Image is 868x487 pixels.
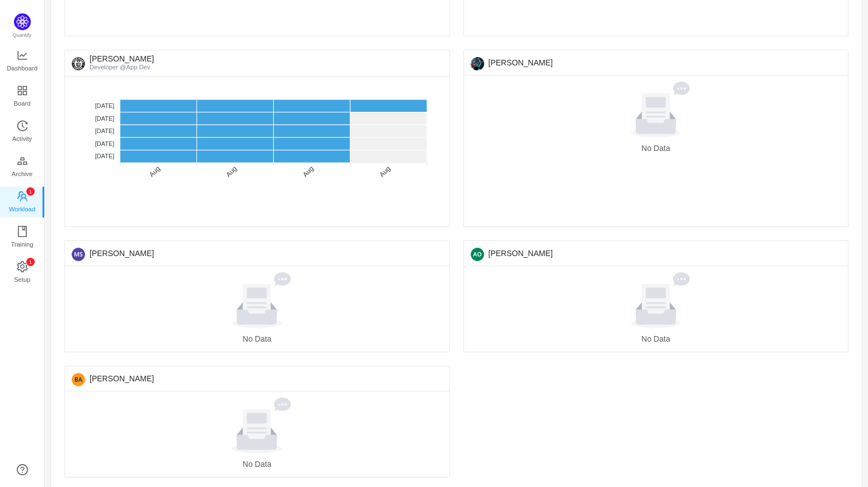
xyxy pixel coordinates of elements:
[471,50,842,75] div: [PERSON_NAME]
[76,458,438,470] p: No Data
[17,191,28,214] a: icon: teamWorkload
[26,258,35,266] sup: 1
[475,142,837,154] p: No Data
[301,164,315,178] tspan: Aug
[17,262,28,284] a: icon: settingSetup
[14,268,30,291] span: Setup
[26,187,35,196] sup: 1
[95,127,115,134] tspan: [DATE]
[17,50,28,73] a: Dashboard
[471,241,842,266] div: [PERSON_NAME]
[14,13,31,30] img: Quantify
[17,464,28,475] a: icon: question-circle
[72,373,85,386] img: fac56402c13d065ee6b62190915bba04
[72,248,85,261] img: dc96ee5acc3743b0b7288bca3253f03f
[29,187,31,196] p: 1
[7,57,37,79] span: Dashboard
[17,121,28,143] a: Activity
[471,248,484,261] img: 64db52f2118ff138cc070ba1afed62ad
[17,261,28,272] i: icon: setting
[17,226,28,237] i: icon: book
[12,163,32,185] span: Archive
[95,115,115,121] tspan: [DATE]
[378,164,392,178] tspan: Aug
[17,86,28,108] a: Board
[9,198,35,220] span: Workload
[471,57,484,70] img: 24
[72,366,443,391] div: [PERSON_NAME]
[17,50,28,61] i: icon: line-chart
[17,155,28,167] i: icon: gold
[72,50,443,76] div: [PERSON_NAME]
[76,333,438,345] p: No Data
[95,140,115,146] tspan: [DATE]
[72,57,85,70] img: 24
[224,164,238,178] tspan: Aug
[17,191,28,202] i: icon: team
[14,92,31,115] span: Board
[29,258,31,266] p: 1
[72,241,443,266] div: [PERSON_NAME]
[17,226,28,249] a: Training
[17,156,28,178] a: Archive
[11,233,33,256] span: Training
[475,333,837,345] p: No Data
[17,85,28,96] i: icon: appstore
[95,153,115,159] tspan: [DATE]
[13,32,32,38] span: Quantify
[90,64,150,70] small: Developer @App Dev
[148,164,162,178] tspan: Aug
[17,120,28,131] i: icon: history
[95,102,115,108] tspan: [DATE]
[12,127,32,150] span: Activity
